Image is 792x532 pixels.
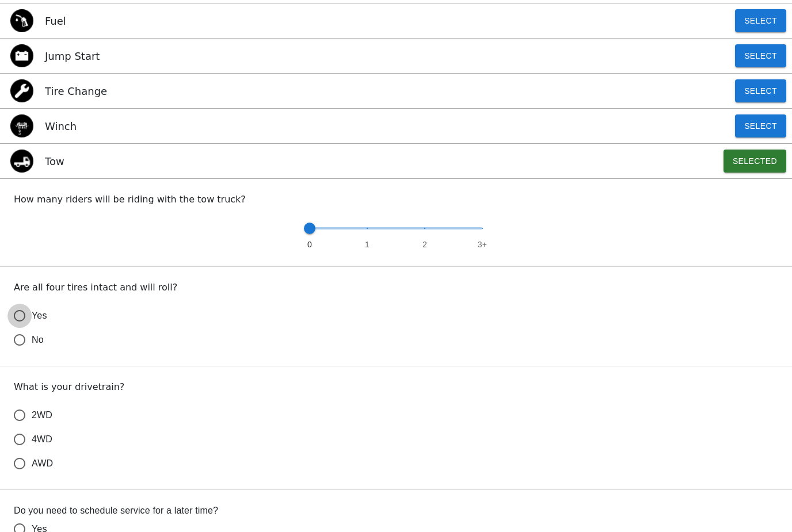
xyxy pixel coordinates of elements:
[14,281,778,294] p: Are all four tires intact and will roll?
[14,193,778,206] p: How many riders will be riding with the tow truck?
[735,114,786,137] button: Select
[10,44,33,67] img: jump start icon
[10,150,33,173] img: tow icon
[14,504,778,517] label: Do you need to schedule service for a later time?
[32,457,53,470] span: AWD
[45,154,64,169] p: Tow
[45,13,66,29] p: Fuel
[45,83,107,99] p: Tire Change
[735,79,786,102] button: Select
[422,239,427,250] span: 2
[10,79,33,102] img: flat tire icon
[32,333,44,347] span: No
[365,239,370,250] span: 1
[14,380,778,394] p: What is your drivetrain?
[45,48,100,64] p: Jump Start
[45,118,77,134] p: Winch
[10,114,33,137] img: winch icon
[10,9,33,32] img: gas icon
[307,239,312,250] span: 0
[478,239,487,250] span: 3+
[735,9,786,32] button: Select
[32,408,52,422] span: 2WD
[32,433,52,446] span: 4WD
[724,150,786,173] button: Selected
[32,309,47,323] span: Yes
[735,44,786,67] button: Select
